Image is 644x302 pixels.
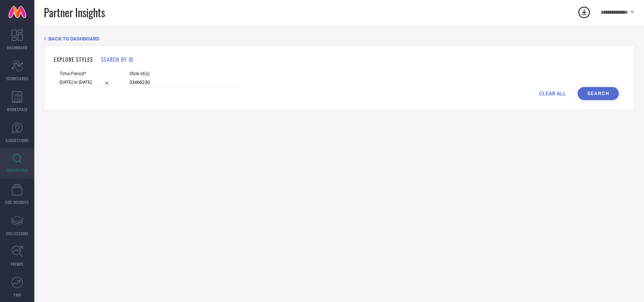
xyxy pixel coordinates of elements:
span: SCORECARDS [6,76,29,81]
span: Time Period* [60,71,112,76]
input: Select time period [60,78,112,86]
div: Back TO Dashboard [44,36,634,42]
span: FWD [14,292,21,298]
span: CLEAR ALL [539,90,566,97]
div: Open download list [577,5,591,19]
input: Enter comma separated style ids e.g. 12345, 67890 [129,78,240,87]
span: SUGGESTIONS [6,137,29,143]
span: Partner Insights [44,5,105,20]
span: CDC INSIGHTS [5,199,29,205]
span: BACK TO DASHBOARD [48,36,99,42]
h1: EXPLORE STYLES [54,55,93,63]
h1: SEARCH BY ID [101,55,133,63]
span: Style Id(s) [129,71,240,76]
span: INSPIRATION [6,167,28,173]
span: WORKSPACE [7,107,28,112]
span: DASHBOARD [7,45,27,50]
span: TRENDS [11,261,24,267]
span: COLLECTIONS [6,231,29,236]
button: Search [578,87,619,100]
